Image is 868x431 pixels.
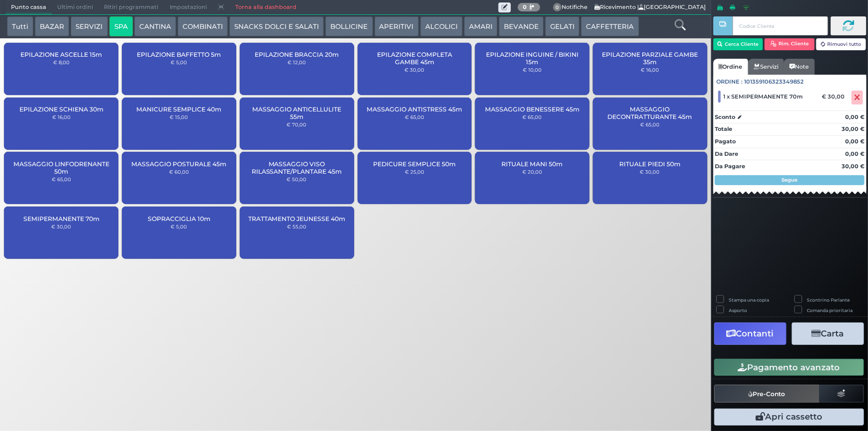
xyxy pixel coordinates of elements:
[287,223,306,229] small: € 55,00
[367,106,462,113] span: MASSAGGIO ANTISTRESS 45m
[131,160,226,168] span: MASSAGGIO POSTURALE 45m
[733,16,828,35] input: Codice Cliente
[713,38,764,50] button: Cerca Cliente
[71,16,107,36] button: SERVIZI
[109,16,133,36] button: SPA
[845,138,865,145] strong: 0,00 €
[7,16,33,36] button: Tutti
[845,150,865,157] strong: 0,00 €
[171,59,187,65] small: € 5,00
[729,297,769,303] label: Stampa una copia
[641,67,659,73] small: € 16,00
[366,51,463,66] span: EPILAZIONE COMPLETA GAMBE 45m
[807,297,850,303] label: Scontrino Parlante
[502,160,563,168] span: RITUALE MANI 50m
[640,121,660,127] small: € 65,00
[164,0,212,14] span: Impostazioni
[782,177,798,183] strong: Segue
[255,51,339,58] span: EPILAZIONE BRACCIA 20m
[420,16,463,36] button: ALCOLICI
[714,359,864,376] button: Pagamento avanzato
[792,323,864,345] button: Carta
[784,59,814,75] a: Note
[148,215,210,222] span: SOPRACCIGLIA 10m
[19,106,103,113] span: EPILAZIONE SCHIENA 30m
[373,160,456,168] span: PEDICURE SEMPLICE 50m
[404,67,424,73] small: € 30,00
[715,163,745,170] strong: Da Pagare
[715,125,732,132] strong: Totale
[499,16,544,36] button: BEVANDE
[581,16,639,36] button: CAFFETTERIA
[375,16,419,36] button: APERITIVI
[137,51,221,58] span: EPILAZIONE BAFFETTO 5m
[325,16,373,36] button: BOLLICINE
[134,16,176,36] button: CANTINA
[715,113,735,121] strong: Sconto
[287,121,307,127] small: € 70,00
[745,78,804,86] span: 101359106323349852
[601,51,699,66] span: EPILAZIONE PARZIALE GAMBE 35m
[523,114,542,120] small: € 65,00
[724,93,803,100] span: 1 x SEMIPERMANENTE 70m
[713,59,748,75] a: Ordine
[464,16,497,36] button: AMARI
[842,125,865,132] strong: 30,00 €
[178,16,228,36] button: COMBINATI
[523,67,542,73] small: € 10,00
[20,51,102,58] span: EPILAZIONE ASCELLE 15m
[748,59,784,75] a: Servizi
[52,0,98,14] span: Ultimi ordini
[230,0,302,14] a: Torna alla dashboard
[619,160,680,168] span: RITUALE PIEDI 50m
[807,307,853,314] label: Comanda prioritaria
[229,16,324,36] button: SNACKS DOLCI E SALATI
[715,138,736,145] strong: Pagato
[714,323,786,345] button: Contanti
[23,215,99,222] span: SEMIPERMANENTE 70m
[98,0,164,14] span: Ritiri programmati
[248,106,346,120] span: MASSAGGIO ANTICELLULITE 55m
[715,150,738,157] strong: Da Dare
[729,307,747,314] label: Asporto
[820,93,850,100] div: € 30,00
[52,114,71,120] small: € 16,00
[601,106,699,120] span: MASSAGGIO DECONTRATTURANTE 45m
[169,169,189,175] small: € 60,00
[171,223,187,229] small: € 5,00
[485,106,579,113] span: MASSAGGIO BENESSERE 45m
[405,169,424,175] small: € 25,00
[640,169,660,175] small: € 30,00
[842,163,865,170] strong: 30,00 €
[52,176,71,182] small: € 65,00
[553,3,562,12] span: 0
[405,114,424,120] small: € 65,00
[248,160,346,175] span: MASSAGGIO VISO RILASSANTE/PLANTARE 45m
[136,106,221,113] span: MANICURE SEMPLICE 40m
[483,51,581,66] span: EPILAZIONE INGUINE / BIKINI 15m
[51,223,71,229] small: € 30,00
[248,215,346,222] span: TRATTAMENTO JEUNESSE 40m
[12,160,110,175] span: MASSAGGIO LINFODRENANTE 50m
[717,78,743,86] span: Ordine :
[845,113,865,120] strong: 0,00 €
[714,409,864,426] button: Apri cassetto
[288,59,306,65] small: € 12,00
[287,176,307,182] small: € 50,00
[35,16,69,36] button: BAZAR
[816,38,867,50] button: Rimuovi tutto
[523,3,527,10] b: 0
[53,59,70,65] small: € 8,00
[170,114,188,120] small: € 15,00
[5,0,52,14] span: Punto cassa
[714,385,820,403] button: Pre-Conto
[522,169,542,175] small: € 20,00
[765,38,815,50] button: Rim. Cliente
[545,16,579,36] button: GELATI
